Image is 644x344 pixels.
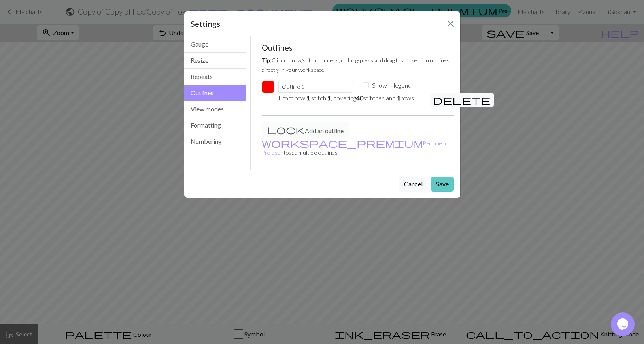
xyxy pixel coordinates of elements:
[327,94,331,102] em: 1
[262,140,446,156] small: to add multiple outlines
[184,69,246,85] button: Repeats
[262,43,454,52] h5: Outlines
[184,36,246,53] button: Gauge
[184,101,246,117] button: View modes
[433,94,490,105] span: delete
[444,17,457,30] button: Close
[430,93,494,107] button: Remove outline
[356,94,363,102] em: 40
[262,57,449,73] small: Click on row/stitch numbers, or long-press and drag to add section outlines directly in your work...
[306,94,310,102] em: 1
[399,177,428,192] button: Cancel
[184,117,246,133] button: Formatting
[611,312,636,336] iframe: chat widget
[262,57,272,64] em: Tip:
[191,18,220,30] h5: Settings
[431,177,454,192] button: Save
[433,95,490,105] i: Remove outline
[278,93,420,103] p: From row stitch , covering stitches and rows
[262,140,446,156] a: Become a Pro user
[363,82,369,88] input: Show in legend
[184,133,246,149] button: Numbering
[184,53,246,69] button: Resize
[372,81,412,90] label: Show in legend
[397,94,400,102] em: 1
[184,85,246,101] button: Outlines
[262,137,423,149] span: workspace_premium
